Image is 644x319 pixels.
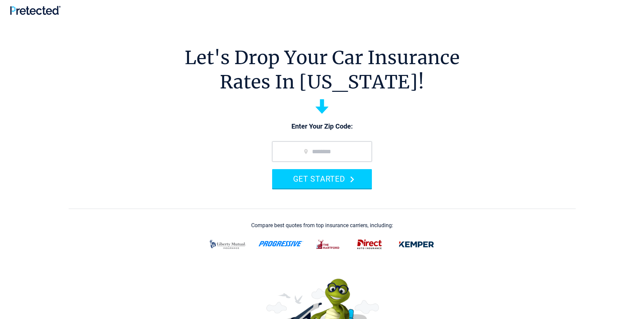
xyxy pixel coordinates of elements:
img: kemper [394,236,439,253]
img: progressive [258,241,304,246]
p: Enter Your Zip Code: [265,122,379,131]
button: GET STARTED [272,169,372,188]
div: Compare best quotes from top insurance carriers, including: [251,222,393,229]
input: zip code [272,141,372,162]
h1: Let's Drop Your Car Insurance Rates In [US_STATE]! [185,46,460,94]
img: Pretected Logo [10,6,61,15]
img: thehartford [312,236,345,253]
img: direct [353,236,386,253]
img: liberty [206,236,250,253]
